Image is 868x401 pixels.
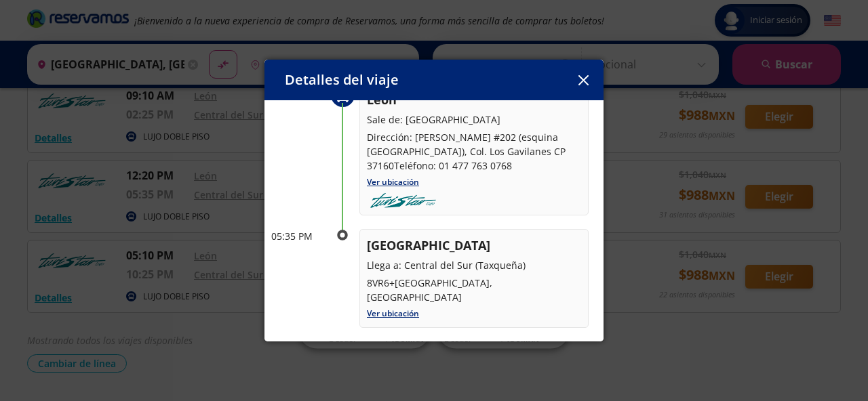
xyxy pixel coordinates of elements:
a: Ver ubicación [367,176,419,188]
p: 8VR6+[GEOGRAPHIC_DATA], [GEOGRAPHIC_DATA] [367,276,581,304]
p: Sale de: [GEOGRAPHIC_DATA] [367,112,581,127]
img: turistar-lujo.png [367,193,439,208]
p: 05:35 PM [271,229,325,243]
p: Dirección: [PERSON_NAME] #202 (esquina [GEOGRAPHIC_DATA]), Col. Los Gavilanes CP 37160Teléfono: 0... [367,130,581,173]
p: León [367,91,581,109]
p: [GEOGRAPHIC_DATA] [367,236,581,255]
a: Ver ubicación [367,308,419,319]
p: Llega a: Central del Sur (Taxqueña) [367,258,581,272]
p: Detalles del viaje [285,70,399,90]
